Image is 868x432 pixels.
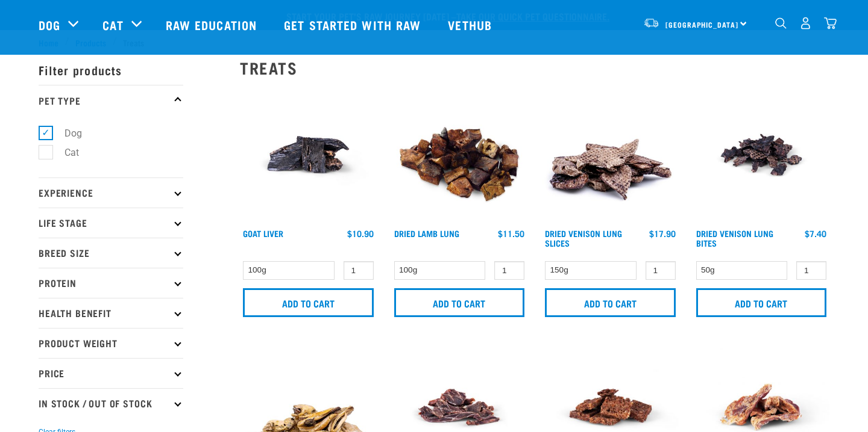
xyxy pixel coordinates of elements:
[39,177,183,208] p: Experience
[696,231,773,245] a: Dried Venison Lung Bites
[39,55,183,85] p: Filter products
[39,208,183,238] p: Life Stage
[646,261,676,280] input: 1
[805,229,826,238] div: $7.40
[643,17,659,28] img: van-moving.png
[394,288,525,317] input: Add to cart
[154,1,272,49] a: Raw Education
[45,145,84,160] label: Cat
[696,288,827,317] input: Add to cart
[45,126,87,141] label: Dog
[494,261,524,280] input: 1
[243,288,374,317] input: Add to cart
[796,261,826,280] input: 1
[39,358,183,388] p: Price
[39,238,183,268] p: Breed Size
[799,17,812,29] img: user.png
[243,231,283,235] a: Goat Liver
[39,328,183,358] p: Product Weight
[39,298,183,328] p: Health Benefit
[498,229,524,238] div: $11.50
[394,231,459,235] a: Dried Lamb Lung
[39,268,183,298] p: Protein
[39,85,183,115] p: Pet Type
[240,58,829,77] h2: Treats
[542,87,679,223] img: 1304 Venison Lung Slices 01
[665,22,738,26] span: [GEOGRAPHIC_DATA]
[39,16,60,34] a: Dog
[272,1,436,49] a: Get started with Raw
[649,229,676,238] div: $17.90
[240,87,377,223] img: Goat Liver
[545,288,676,317] input: Add to cart
[347,229,374,238] div: $10.90
[436,1,507,49] a: Vethub
[39,388,183,418] p: In Stock / Out Of Stock
[102,16,123,34] a: Cat
[824,17,837,29] img: home-icon@2x.png
[545,231,622,245] a: Dried Venison Lung Slices
[693,87,830,223] img: Venison Lung Bites
[344,261,374,280] input: 1
[391,87,528,223] img: Pile Of Dried Lamb Lungs For Pets
[775,17,787,29] img: home-icon-1@2x.png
